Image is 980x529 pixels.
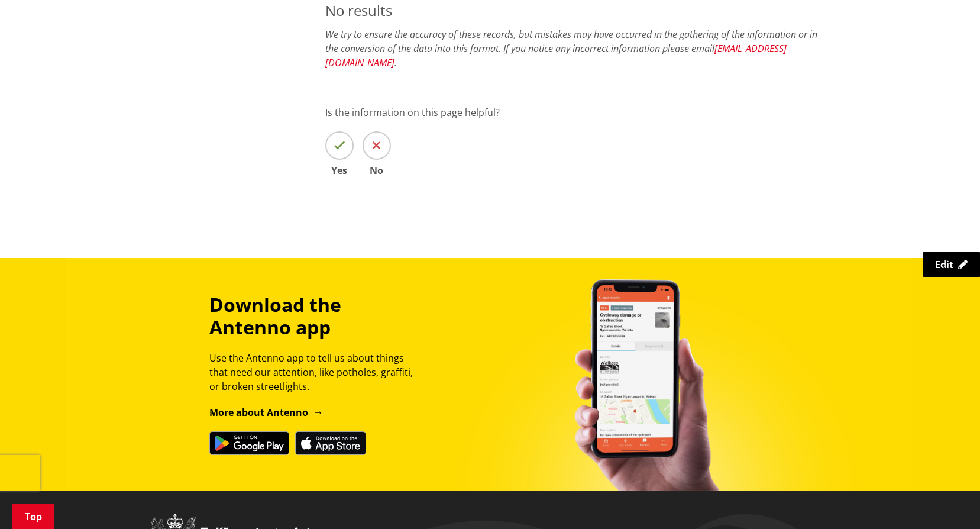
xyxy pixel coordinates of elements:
[209,406,324,419] a: More about Antenno
[325,28,817,69] em: We try to ensure the accuracy of these records, but mistakes may have occurred in the gathering o...
[295,431,366,455] img: Download on the App Store
[325,105,829,120] p: Is the information on this page helpful?
[325,42,787,69] a: [EMAIL_ADDRESS][DOMAIN_NAME]
[923,252,980,277] a: Edit
[935,258,953,271] span: Edit
[926,479,968,522] iframe: Messenger Launcher
[363,166,391,175] span: No
[12,504,54,529] a: Top
[209,293,423,339] h3: Download the Antenno app
[209,431,289,455] img: Get it on Google Play
[209,351,423,393] p: Use the Antenno app to tell us about things that need our attention, like potholes, graffiti, or ...
[325,166,354,175] span: Yes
